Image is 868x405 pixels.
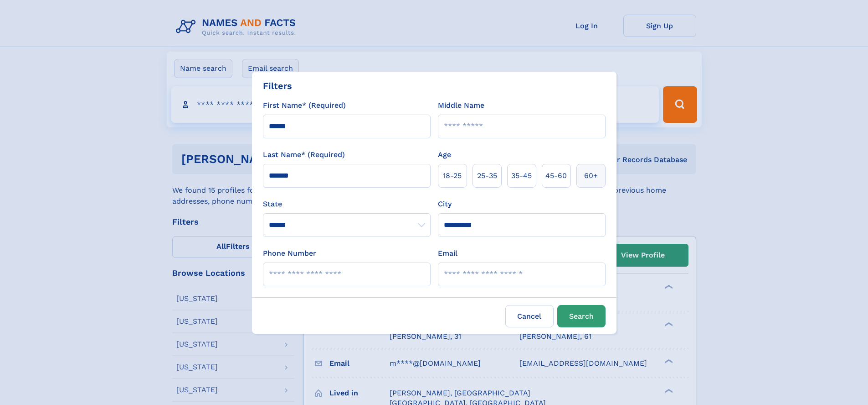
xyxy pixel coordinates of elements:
[438,248,457,259] label: Email
[263,100,346,111] label: First Name* (Required)
[557,305,606,327] button: Search
[477,170,497,181] span: 25‑35
[438,149,451,160] label: Age
[511,170,532,181] span: 35‑45
[443,170,462,181] span: 18‑25
[505,305,554,327] label: Cancel
[263,79,292,93] div: Filters
[438,199,452,210] label: City
[584,170,598,181] span: 60+
[263,149,345,160] label: Last Name* (Required)
[545,170,567,181] span: 45‑60
[438,100,484,111] label: Middle Name
[263,199,431,210] label: State
[263,248,316,259] label: Phone Number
